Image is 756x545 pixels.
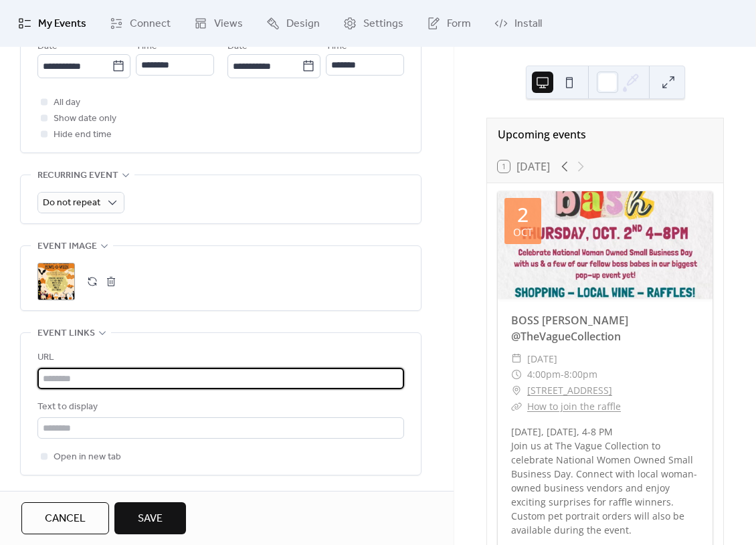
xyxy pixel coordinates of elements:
span: Event image [37,239,97,255]
a: [STREET_ADDRESS] [527,383,612,399]
div: 2 [517,205,529,225]
span: Settings [363,16,403,32]
div: ​ [511,399,522,415]
span: [DATE] [527,351,557,367]
a: Form [417,5,481,41]
span: Views [214,16,243,32]
a: Settings [333,5,413,41]
a: Connect [100,5,181,41]
span: Connect [130,16,171,32]
span: All day [54,95,80,111]
span: 8:00pm [564,366,597,383]
button: Cancel [21,502,109,534]
button: Save [114,502,186,534]
div: ​ [511,351,522,367]
a: Design [256,5,330,41]
span: Date [227,39,248,55]
span: Open in new tab [54,449,121,465]
span: 4:00pm [527,366,561,383]
a: BOSS [PERSON_NAME] @TheVagueCollection [511,313,628,344]
span: My Events [38,16,86,32]
span: Event links [37,326,95,342]
a: Views [184,5,253,41]
div: Oct [513,227,533,237]
span: Cancel [45,511,86,527]
a: My Events [8,5,96,41]
span: Hide end time [54,127,112,143]
span: Do not repeat [43,194,100,212]
div: Upcoming events [487,118,723,150]
div: ​ [511,366,522,383]
div: URL [37,350,401,366]
span: Install [514,16,542,32]
span: Time [136,39,157,55]
div: ​ [511,383,522,399]
span: Categories [37,490,93,506]
div: ; [37,263,75,300]
span: Form [447,16,471,32]
span: Save [138,511,163,527]
a: Install [484,5,552,41]
span: Time [326,39,347,55]
a: How to join the raffle [527,400,621,413]
span: - [561,366,564,383]
span: Show date only [54,111,116,127]
span: Design [286,16,320,32]
span: Recurring event [37,168,118,184]
div: Text to display [37,399,401,415]
div: [DATE], [DATE], 4-8 PM Join us at The Vague Collection to celebrate National Women Owned Small Bu... [498,425,713,537]
span: Date [37,39,58,55]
